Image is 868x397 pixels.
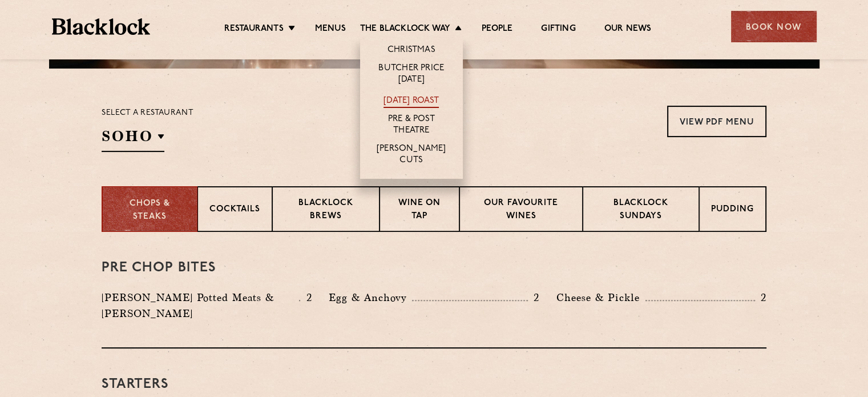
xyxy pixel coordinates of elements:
[372,114,451,138] a: Pre & Post Theatre
[52,18,151,35] img: BL_Textured_Logo-footer-cropped.svg
[114,198,185,223] p: Chops & Steaks
[372,143,451,167] a: [PERSON_NAME] Cuts
[711,203,754,218] p: Pudding
[300,290,312,305] p: 2
[102,260,766,275] h3: Pre Chop Bites
[604,23,652,36] a: Our News
[471,197,570,224] p: Our favourite wines
[755,290,766,305] p: 2
[556,290,645,306] p: Cheese & Pickle
[209,203,260,218] p: Cocktails
[541,23,575,36] a: Gifting
[315,23,346,36] a: Menus
[482,23,512,36] a: People
[102,377,766,392] h3: Starters
[224,23,284,36] a: Restaurants
[383,95,439,108] a: [DATE] Roast
[731,11,817,42] div: Book Now
[387,45,435,57] a: Christmas
[391,197,447,224] p: Wine on Tap
[102,290,299,322] p: [PERSON_NAME] Potted Meats & [PERSON_NAME]
[528,290,539,305] p: 2
[667,106,766,137] a: View PDF Menu
[102,106,193,121] p: Select a restaurant
[329,290,412,306] p: Egg & Anchovy
[102,126,164,152] h2: SOHO
[595,197,687,224] p: Blacklock Sundays
[360,23,450,36] a: The Blacklock Way
[284,197,368,224] p: Blacklock Brews
[372,63,451,87] a: Butcher Price [DATE]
